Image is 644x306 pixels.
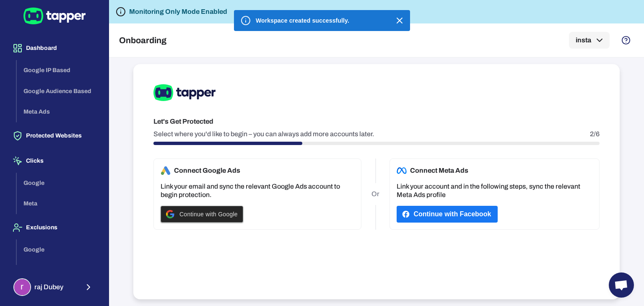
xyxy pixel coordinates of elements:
[161,166,240,176] h6: Connect Google Ads
[161,182,354,199] p: Link your email and sync the relevant Google Ads account to begin protection.
[34,283,63,291] span: raj Dubey
[7,132,102,139] a: Protected Websites
[14,279,30,295] img: raj Dubey
[7,36,102,60] button: Dashboard
[569,32,610,49] button: insta
[371,183,379,205] p: Or
[7,124,102,148] button: Protected Websites
[153,130,374,138] p: Select where you'd like to begin – you can always add more accounts later.
[7,275,102,299] button: raj Dubeyraj Dubey
[7,44,102,51] a: Dashboard
[119,35,166,45] h5: Onboarding
[7,149,102,173] button: Clicks
[116,7,126,17] svg: Tapper is not blocking any fraudulent activity for this domain
[129,7,227,17] h6: Monitoring Only Mode Enabled
[179,211,238,218] span: Continue with Google
[256,16,349,25] p: Workspace created successfully.
[397,206,498,223] button: Continue with Facebook
[590,130,600,138] p: 2/6
[7,157,102,164] a: Clicks
[397,166,468,176] h6: Connect Meta Ads
[609,272,634,298] a: Open chat
[7,216,102,239] button: Exclusions
[161,206,243,223] button: Continue with Google
[397,182,592,199] p: Link your account and in the following steps, sync the relevant Meta Ads profile
[7,223,102,231] a: Exclusions
[153,117,600,127] h6: Let's Get Protected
